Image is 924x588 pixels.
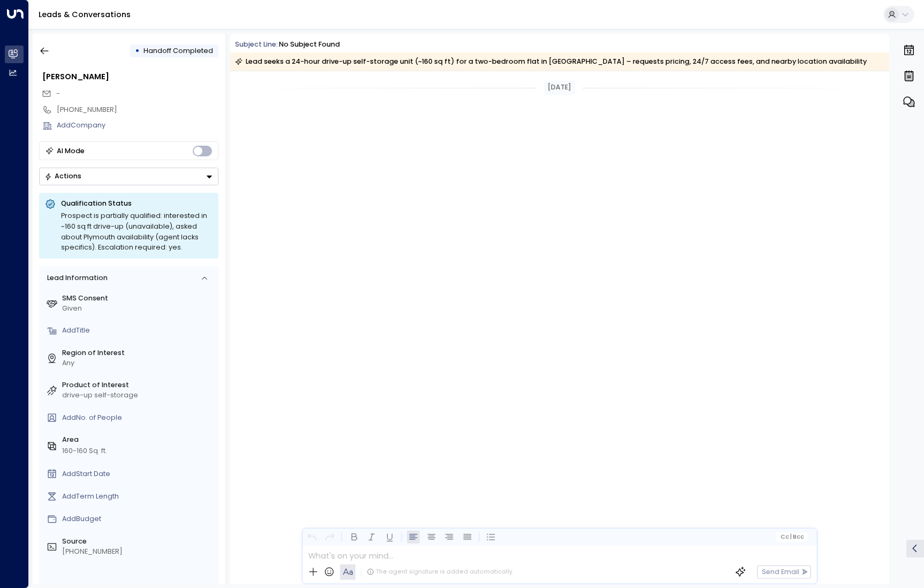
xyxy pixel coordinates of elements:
div: drive-up self-storage [62,390,215,401]
span: Cc Bcc [780,534,804,540]
div: [DATE] [544,81,575,95]
div: AddNo. of People [62,413,215,423]
div: Prospect is partially qualified: interested in ~160 sq ft drive-up (unavailable), asked about Ply... [61,210,213,253]
a: Leads & Conversations [39,9,131,20]
p: Qualification Status [61,199,213,208]
div: No subject found [279,40,340,50]
div: [PHONE_NUMBER] [62,547,215,557]
button: Undo [305,531,319,544]
div: [PHONE_NUMBER] [57,105,218,115]
span: Handoff Completed [143,46,213,55]
div: Lead Information [43,273,107,283]
div: AddBudget [62,514,215,524]
div: Actions [44,172,81,180]
div: 160-160 Sq. ft. [62,446,107,456]
span: | [790,534,792,540]
div: [PERSON_NAME] [42,71,218,83]
div: Given [62,304,215,314]
span: Subject Line: [235,40,278,49]
div: AddTitle [62,326,215,336]
span: - [56,89,60,98]
div: Any [62,358,215,368]
div: AddTerm Length [62,492,215,502]
div: Lead seeks a 24-hour drive-up self-storage unit (~160 sq ft) for a two-bedroom flat in [GEOGRAPHI... [235,56,867,67]
button: Cc|Bcc [776,532,808,541]
label: SMS Consent [62,293,215,304]
button: Actions [39,168,218,185]
label: Source [62,537,215,547]
label: Region of Interest [62,348,215,358]
div: Button group with a nested menu [39,168,218,185]
label: Product of Interest [62,380,215,390]
div: • [135,42,140,59]
button: Redo [323,531,337,544]
div: The agent signature is added automatically [367,568,512,576]
div: AI Mode [57,146,85,156]
div: AddCompany [57,120,218,131]
label: Area [62,435,215,445]
div: AddStart Date [62,469,215,479]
